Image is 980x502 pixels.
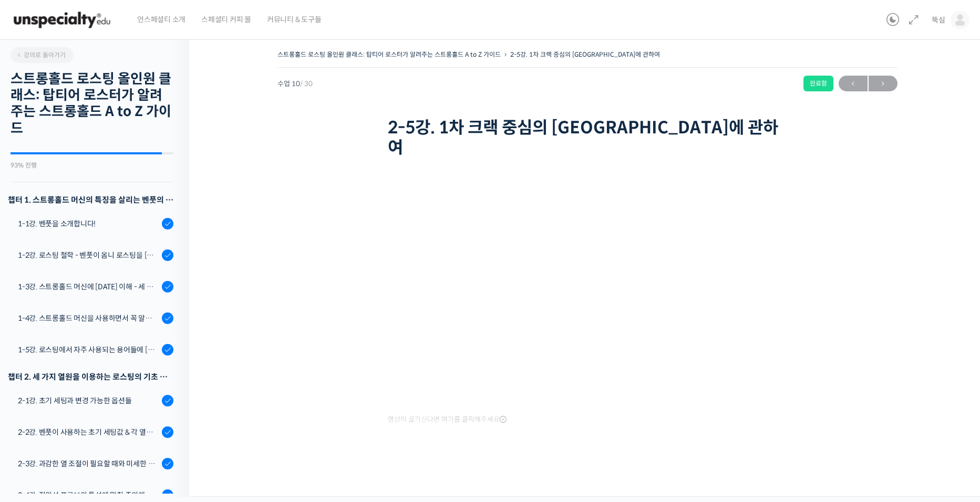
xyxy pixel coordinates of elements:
[803,76,833,91] div: 완료함
[11,71,173,137] h2: 스트롱홀드 로스팅 올인원 클래스: 탑티어 로스터가 알려주는 스트롱홀드 A to Z 가이드
[277,80,313,87] span: 수업 10
[277,50,501,58] a: 스트롱홀드 로스팅 올인원 클래스: 탑티어 로스터가 알려주는 스트롱홀드 A to Z 가이드
[11,162,173,169] div: 93% 진행
[839,76,868,91] a: ←이전
[18,426,159,438] div: 2-2강. 벤풋이 사용하는 초기 세팅값 & 각 열원이 하는 역할
[16,51,66,59] span: 강의로 돌아가기
[839,77,868,91] span: ←
[869,77,898,91] span: →
[388,118,787,158] h1: 2-5강. 1차 크랙 중심의 [GEOGRAPHIC_DATA]에 관하여
[8,193,173,207] h3: 챕터 1. 스트롱홀드 머신의 특징을 살리는 벤풋의 로스팅 방식
[18,395,159,406] div: 2-1강. 초기 세팅과 변경 가능한 옵션들
[18,458,159,469] div: 2-3강. 과감한 열 조절이 필요할 때와 미세한 열 조절이 필요할 때
[388,415,507,424] span: 영상이 끊기신다면 여기를 클릭해주세요
[18,312,159,324] div: 1-4강. 스트롱홀드 머신을 사용하면서 꼭 알고 있어야 할 유의사항
[18,218,159,229] div: 1-1강. 벤풋을 소개합니다!
[510,50,660,58] a: 2-5강. 1차 크랙 중심의 [GEOGRAPHIC_DATA]에 관하여
[18,344,159,355] div: 1-5강. 로스팅에서 자주 사용되는 용어들에 [DATE] 이해
[18,249,159,261] div: 1-2강. 로스팅 철학 - 벤풋이 옴니 로스팅을 [DATE] 않는 이유
[8,370,173,384] div: 챕터 2. 세 가지 열원을 이용하는 로스팅의 기초 설계
[18,281,159,292] div: 1-3강. 스트롱홀드 머신에 [DATE] 이해 - 세 가지 열원이 만들어내는 변화
[11,47,74,63] a: 강의로 돌아가기
[869,76,898,91] a: 다음→
[300,79,313,88] span: / 30
[932,15,945,25] span: 뚝심
[18,489,159,501] div: 2-4강. 적외선 프로브의 특성에 맞춰 주의해야 할 점들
